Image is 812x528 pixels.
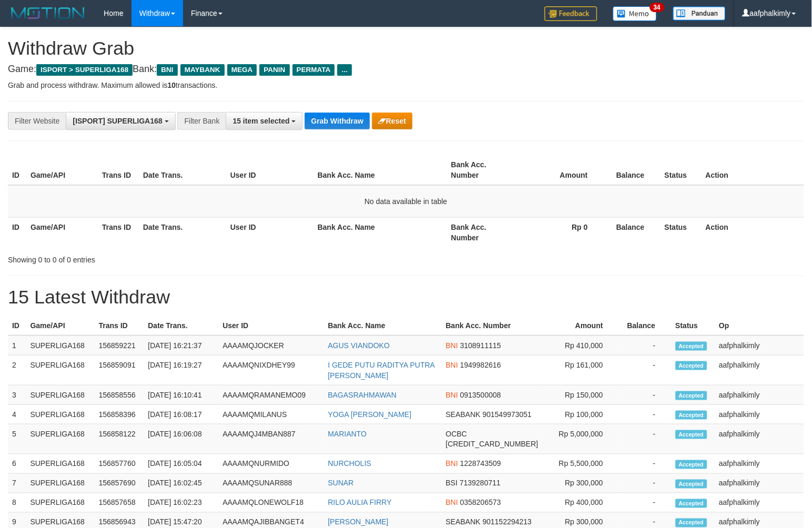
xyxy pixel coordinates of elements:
th: Game/API [26,155,98,185]
span: PANIN [259,64,289,76]
span: Copy 0358206573 to clipboard [460,499,501,507]
td: aafphalkimly [715,424,804,454]
th: User ID [218,316,324,336]
td: [DATE] 16:19:27 [144,356,218,385]
h1: 15 Latest Withdraw [8,287,804,308]
div: Filter Website [8,112,66,130]
td: [DATE] 16:06:08 [144,424,218,454]
td: SUPERLIGA168 [26,385,94,405]
th: Bank Acc. Number [447,155,518,185]
td: [DATE] 16:02:45 [144,474,218,493]
th: Date Trans. [144,316,218,336]
td: aafphalkimly [715,356,804,385]
span: Copy 901152294213 to clipboard [483,518,532,526]
td: AAAAMQJOCKER [218,336,324,356]
img: Button%20Memo.svg [613,6,657,21]
th: Bank Acc. Name [314,217,447,247]
td: Rp 150,000 [543,385,619,405]
span: Copy 0913500008 to clipboard [460,391,501,399]
img: MOTION_logo.png [8,5,88,21]
td: - [619,385,671,405]
td: 1 [8,336,26,356]
td: aafphalkimly [715,336,804,356]
a: RILO AULIA FIRRY [328,499,392,507]
span: Copy 1949982616 to clipboard [460,361,501,369]
td: Rp 161,000 [543,356,619,385]
td: AAAAMQSUNAR888 [218,474,324,493]
span: Copy 901549973051 to clipboard [483,410,532,419]
span: Accepted [676,499,707,508]
span: Accepted [676,460,707,469]
th: Bank Acc. Name [324,316,442,336]
td: AAAAMQMILANUS [218,405,324,424]
td: Rp 5,000,000 [543,424,619,454]
a: AGUS VIANDOKO [328,341,389,350]
span: SEABANK [446,410,480,419]
span: MAYBANK [181,64,225,76]
button: Reset [372,113,413,129]
td: AAAAMQLONEWOLF18 [218,493,324,513]
th: Status [671,316,715,336]
span: Accepted [676,430,707,439]
span: Accepted [676,361,707,370]
td: SUPERLIGA168 [26,424,94,454]
th: User ID [226,217,314,247]
th: Bank Acc. Number [442,316,543,336]
th: Balance [604,155,660,185]
span: ... [337,64,352,76]
span: BNI [446,341,458,350]
span: PERMATA [293,64,335,76]
td: Rp 100,000 [543,405,619,424]
th: ID [8,316,26,336]
th: Action [701,155,804,185]
span: BNI [446,391,458,399]
a: I GEDE PUTU RADITYA PUTRA [PERSON_NAME] [328,361,435,380]
h4: Game: Bank: [8,64,804,75]
td: - [619,336,671,356]
th: Action [701,217,804,247]
td: - [619,405,671,424]
td: 156859091 [95,356,144,385]
span: Accepted [676,480,707,489]
td: 2 [8,356,26,385]
span: SEABANK [446,518,480,526]
span: Copy 3108911115 to clipboard [460,341,501,350]
td: SUPERLIGA168 [26,405,94,424]
span: Accepted [676,411,707,420]
td: Rp 5,500,000 [543,454,619,474]
span: BNI [157,64,177,76]
td: SUPERLIGA168 [26,356,94,385]
td: [DATE] 16:08:17 [144,405,218,424]
button: [ISPORT] SUPERLIGA168 [66,112,175,130]
th: ID [8,155,26,185]
span: Accepted [676,519,707,527]
span: [ISPORT] SUPERLIGA168 [73,117,162,125]
th: Balance [604,217,660,247]
td: 3 [8,385,26,405]
td: 156858122 [95,424,144,454]
a: YOGA [PERSON_NAME] [328,410,412,419]
span: BNI [446,361,458,369]
td: 7 [8,474,26,493]
td: [DATE] 16:21:37 [144,336,218,356]
th: Balance [619,316,671,336]
span: 34 [650,3,664,12]
td: 156857690 [95,474,144,493]
span: OCBC [446,430,467,438]
th: Date Trans. [139,155,226,185]
th: Trans ID [98,217,139,247]
td: SUPERLIGA168 [26,336,94,356]
p: Grab and process withdraw. Maximum allowed is transactions. [8,80,804,90]
td: 156857658 [95,493,144,513]
span: 15 item selected [233,117,289,125]
th: Op [715,316,804,336]
a: NURCHOLIS [328,460,371,468]
td: AAAAMQNURMIDO [218,454,324,474]
th: Status [660,155,701,185]
td: 156858556 [95,385,144,405]
td: aafphalkimly [715,493,804,513]
td: 6 [8,454,26,474]
td: 8 [8,493,26,513]
td: AAAAMQNIXDHEY99 [218,356,324,385]
td: - [619,454,671,474]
